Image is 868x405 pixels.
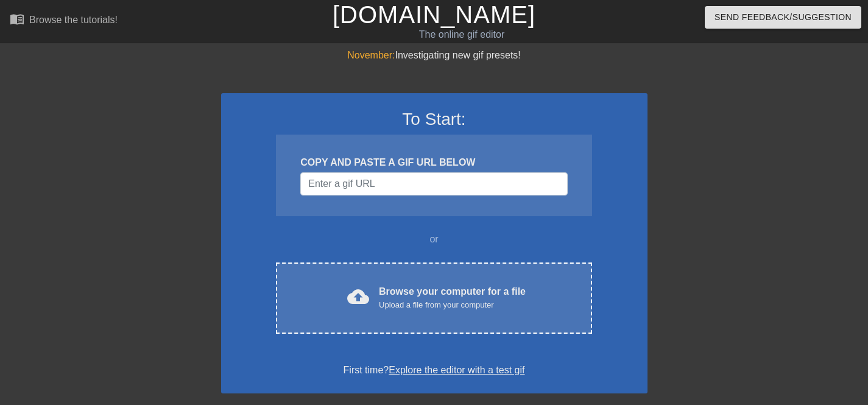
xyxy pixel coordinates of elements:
[253,232,616,247] div: or
[221,48,647,63] div: Investigating new gif presets!
[347,286,369,308] span: cloud_upload
[389,365,524,375] a: Explore the editor with a test gif
[237,109,632,130] h3: To Start:
[333,1,535,28] a: [DOMAIN_NAME]
[10,12,118,30] a: Browse the tutorials!
[29,15,118,25] div: Browse the tutorials!
[379,299,526,311] div: Upload a file from your computer
[295,27,628,42] div: The online gif editor
[10,12,24,26] span: menu_book
[379,284,526,311] div: Browse your computer for a file
[300,155,567,170] div: COPY AND PASTE A GIF URL BELOW
[715,10,852,25] span: Send Feedback/Suggestion
[300,172,567,195] input: Username
[237,363,632,378] div: First time?
[705,6,861,29] button: Send Feedback/Suggestion
[347,50,395,60] span: November:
